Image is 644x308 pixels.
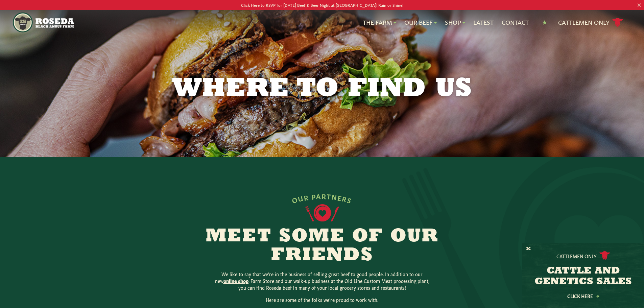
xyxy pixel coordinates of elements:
[32,1,612,8] p: Click Here to RSVP for [DATE] Beef & Beer Night at [GEOGRAPHIC_DATA]! Rain or Shine!
[321,192,327,199] span: R
[311,192,316,200] span: P
[331,192,338,200] span: N
[502,18,529,27] a: Contact
[192,227,452,265] h2: Meet Some of Our Friends
[363,18,396,27] a: The Farm
[556,253,597,259] p: Cattlemen Only
[316,192,322,200] span: A
[13,13,73,32] img: https://roseda.com/wp-content/uploads/2021/05/roseda-25-header.png
[531,266,636,287] h3: CATTLE AND GENETICS SALES
[526,245,531,253] button: X
[291,192,353,204] div: OUR PARTNERS
[445,18,465,27] a: Shop
[404,18,437,27] a: Our Beef
[327,192,332,200] span: T
[599,251,610,260] img: cattle-icon.svg
[337,193,343,202] span: E
[149,76,495,103] h1: Where to Find Us
[214,296,430,303] p: Here are some of the folks we’re proud to work with.
[214,270,430,291] p: We like to say that we’re in the business of selling great beef to good people. In addition to ou...
[347,196,353,204] span: S
[553,294,614,298] a: Click Here
[297,194,304,202] span: U
[558,17,623,28] a: Cattlemen Only
[473,18,494,27] a: Latest
[291,195,299,204] span: O
[223,277,248,284] a: online shop
[342,194,349,203] span: R
[303,193,309,201] span: R
[13,10,631,35] nav: Main Navigation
